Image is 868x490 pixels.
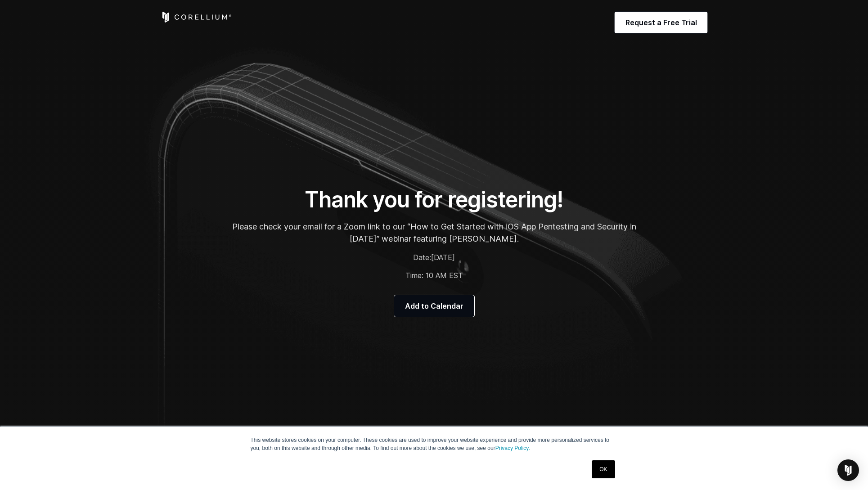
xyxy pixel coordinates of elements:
[837,459,859,481] div: Open Intercom Messenger
[405,301,463,311] span: Add to Calendar
[251,436,618,452] p: This website stores cookies on your computer. These cookies are used to improve your website expe...
[232,220,637,245] p: Please check your email for a Zoom link to our “How to Get Started with iOS App Pentesting and Se...
[431,253,455,262] span: [DATE]
[615,12,708,33] a: Request a Free Trial
[161,12,232,22] a: Corellium Home
[394,295,474,317] a: Add to Calendar
[232,270,637,281] p: Time: 10 AM EST
[232,252,637,263] p: Date:
[592,460,615,478] a: OK
[625,17,697,28] span: Request a Free Trial
[232,186,637,213] h1: Thank you for registering!
[495,445,530,451] a: Privacy Policy.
